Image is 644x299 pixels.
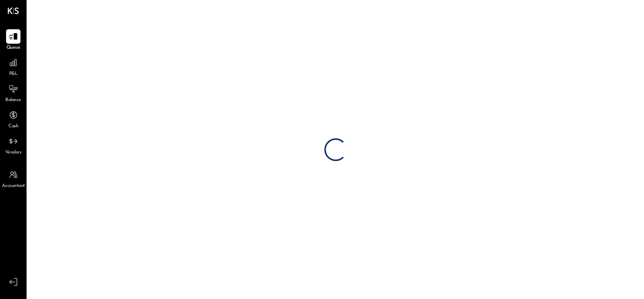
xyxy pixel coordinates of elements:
[0,108,26,130] a: Cash
[6,44,20,51] span: Queue
[9,71,18,78] span: P&L
[5,97,21,104] span: Balance
[0,82,26,104] a: Balance
[2,183,25,190] span: Accountant
[0,29,26,51] a: Queue
[0,55,26,78] a: P&L
[0,134,26,156] a: Vendors
[5,149,22,156] span: Vendors
[0,168,26,190] a: Accountant
[8,123,18,130] span: Cash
